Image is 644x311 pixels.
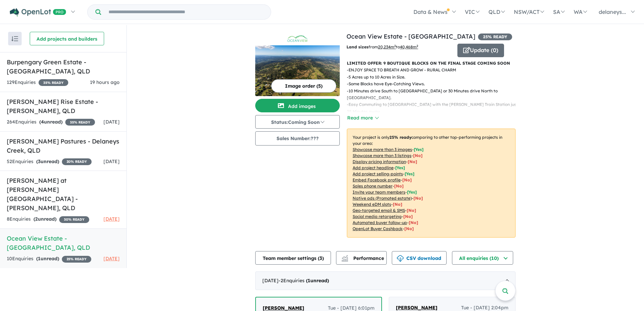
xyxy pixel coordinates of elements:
[39,119,63,125] strong: ( unread)
[403,214,413,219] span: [No]
[263,305,304,311] span: [PERSON_NAME]
[306,277,329,284] strong: ( unread)
[353,183,392,188] u: Sales phone number
[35,216,38,222] span: 2
[353,202,391,207] u: Weekend eDM slots
[353,165,393,170] u: Add project headline
[41,119,44,125] span: 4
[393,202,402,207] span: [No]
[353,171,403,176] u: Add project selling-points
[7,58,120,76] h5: Burpengary Green Estate - [GEOGRAPHIC_DATA] , QLD
[347,114,379,122] button: Read more
[407,208,416,213] span: [No]
[396,305,437,311] span: [PERSON_NAME]
[408,159,417,164] span: [ No ]
[11,36,18,41] img: sort.svg
[38,158,41,164] span: 3
[258,35,337,43] img: Ocean View Estate - Ocean View Logo
[271,79,336,93] button: Image order (5)
[7,118,95,126] div: 264 Enquir ies
[347,74,521,81] p: - 5 Acres up to 10 Acres in Size.
[7,215,89,223] div: 8 Enquir ies
[353,190,405,195] u: Invite your team members
[336,251,387,265] button: Performance
[255,271,516,290] div: [DATE]
[378,44,396,49] u: 20,234 m
[10,8,66,17] img: Openlot PRO Logo White
[347,44,452,50] p: from
[409,220,418,225] span: [No]
[279,277,329,284] span: - 2 Enquir ies
[7,97,120,115] h5: [PERSON_NAME] Rise Estate - [PERSON_NAME] , QLD
[396,44,418,49] span: to
[413,196,423,201] span: [No]
[414,147,424,152] span: [ Yes ]
[353,147,412,152] u: Showcase more than 3 images
[30,32,104,45] button: Add projects and builders
[38,256,41,262] span: 1
[478,34,512,40] span: 25 % READY
[7,79,68,87] div: 129 Enquir ies
[7,137,120,155] h5: [PERSON_NAME] Pastures - Delaneys Creek , QLD
[353,196,412,201] u: Native ads (Promoted estate)
[394,44,396,48] sup: 2
[347,129,516,238] p: Your project is only comparing to other top-performing projects in your area: - - - - - - - - - -...
[402,177,412,182] span: [ No ]
[33,216,56,222] strong: ( unread)
[255,32,340,96] a: Ocean View Estate - Ocean View LogoOcean View Estate - Ocean View
[457,44,504,57] button: Update (0)
[255,131,340,146] button: Sales Number:???
[347,60,516,67] p: LIMITED OFFER: 9 BOUTIQUE BLOCKS ON THE FINAL STAGE COMING SOON
[397,255,404,262] img: download icon
[255,45,340,96] img: Ocean View Estate - Ocean View
[103,216,120,222] span: [DATE]
[342,255,348,259] img: line-chart.svg
[407,190,417,195] span: [ Yes ]
[353,220,407,225] u: Automated buyer follow-up
[62,256,91,263] span: 25 % READY
[255,115,340,129] button: Status:Coming Soon
[341,257,348,262] img: bar-chart.svg
[599,8,626,15] span: delaneys...
[353,153,411,158] u: Showcase more than 3 listings
[7,158,92,166] div: 52 Enquir ies
[353,226,403,231] u: OpenLot Buyer Cashback
[404,226,414,231] span: [No]
[389,135,411,140] b: 25 % ready
[347,44,368,49] b: Land sizes
[347,67,521,73] p: - ENJOY SPACE TO BREATH AND GROW - RURAL CHARM
[353,208,405,213] u: Geo-targeted email & SMS
[347,101,521,115] p: - Easy Commuting to [GEOGRAPHIC_DATA] with the [PERSON_NAME] Train Station just 25 Minutes away.
[353,214,402,219] u: Social media retargeting
[255,251,331,265] button: Team member settings (3)
[90,79,120,85] span: 19 hours ago
[347,32,475,40] a: Ocean View Estate - [GEOGRAPHIC_DATA]
[65,119,95,126] span: 35 % READY
[342,255,384,261] span: Performance
[255,99,340,112] button: Add images
[7,255,91,263] div: 10 Enquir ies
[102,5,269,19] input: Try estate name, suburb, builder or developer
[413,153,423,158] span: [ No ]
[103,158,120,164] span: [DATE]
[405,171,414,176] span: [ Yes ]
[452,251,513,265] button: All enquiries (10)
[347,88,521,102] p: - 10 Minutes drive South to [GEOGRAPHIC_DATA] or 30 Minutes drive North to [GEOGRAPHIC_DATA].
[7,234,120,252] h5: Ocean View Estate - [GEOGRAPHIC_DATA] , QLD
[59,216,89,223] span: 30 % READY
[36,256,59,262] strong: ( unread)
[400,44,418,49] u: 40,468 m
[36,158,59,164] strong: ( unread)
[7,176,120,213] h5: [PERSON_NAME] at [PERSON_NAME][GEOGRAPHIC_DATA] - [PERSON_NAME] , QLD
[392,251,447,265] button: CSV download
[416,44,418,48] sup: 2
[103,256,120,262] span: [DATE]
[347,81,521,87] p: - Some Blocks have Eye-Catching Views.
[308,277,310,284] span: 1
[395,165,405,170] span: [ Yes ]
[39,79,68,86] span: 35 % READY
[353,159,406,164] u: Display pricing information
[103,119,120,125] span: [DATE]
[62,158,92,165] span: 20 % READY
[353,177,401,182] u: Embed Facebook profile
